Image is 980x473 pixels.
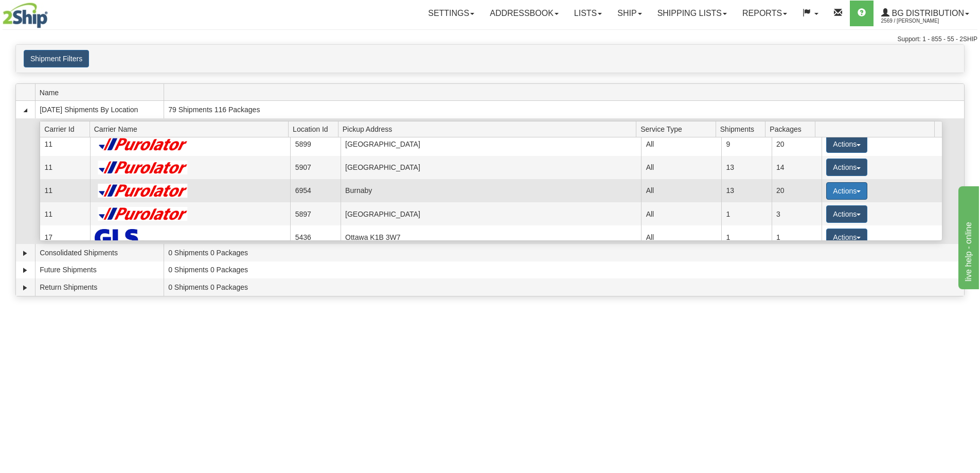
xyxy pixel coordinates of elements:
[20,265,30,275] a: Expand
[164,261,964,279] td: 0 Shipments 0 Packages
[826,182,867,200] button: Actions
[721,156,771,179] td: 13
[40,225,90,249] td: 17
[341,156,642,179] td: [GEOGRAPHIC_DATA]
[650,1,735,26] a: Shipping lists
[482,1,566,26] a: Addressbook
[721,179,771,202] td: 13
[610,1,649,26] a: Ship
[420,1,482,26] a: Settings
[290,225,340,249] td: 5436
[640,121,716,137] span: Service Type
[164,101,964,118] td: 79 Shipments 116 Packages
[770,121,815,137] span: Packages
[35,244,164,261] td: Consolidated Shipments
[566,1,610,26] a: Lists
[3,35,977,44] div: Support: 1 - 855 - 55 - 2SHIP
[40,84,164,100] span: Name
[874,1,977,26] a: BG Distribution 2569 / [PERSON_NAME]
[772,202,822,225] td: 3
[44,121,90,137] span: Carrier Id
[341,202,642,225] td: [GEOGRAPHIC_DATA]
[164,244,964,261] td: 0 Shipments 0 Packages
[772,133,822,156] td: 20
[826,135,867,153] button: Actions
[772,179,822,202] td: 20
[164,278,964,296] td: 0 Shipments 0 Packages
[8,6,95,19] div: live help - online
[290,202,340,225] td: 5897
[20,248,30,258] a: Expand
[826,229,867,246] button: Actions
[95,184,192,198] img: Purolator
[35,101,164,118] td: [DATE] Shipments By Location
[24,50,89,67] button: Shipment Filters
[826,205,867,223] button: Actions
[290,179,340,202] td: 6954
[889,9,964,17] span: BG Distribution
[720,121,765,137] span: Shipments
[721,225,771,249] td: 1
[641,225,721,249] td: All
[3,3,48,28] img: logo2569.jpg
[40,202,90,225] td: 11
[95,161,192,174] img: Purolator
[956,184,979,289] iframe: chat widget
[290,133,340,156] td: 5899
[341,133,642,156] td: [GEOGRAPHIC_DATA]
[35,278,164,296] td: Return Shipments
[20,283,30,293] a: Expand
[95,207,192,221] img: Purolator
[641,133,721,156] td: All
[641,179,721,202] td: All
[341,179,642,202] td: Burnaby
[641,202,721,225] td: All
[40,133,90,156] td: 11
[772,225,822,249] td: 1
[341,225,642,249] td: Ottawa K1B 3W7
[40,179,90,202] td: 11
[95,137,192,151] img: Purolator
[293,121,338,137] span: Location Id
[881,16,958,26] span: 2569 / [PERSON_NAME]
[772,156,822,179] td: 14
[826,159,867,176] button: Actions
[20,105,30,115] a: Collapse
[721,202,771,225] td: 1
[40,156,90,179] td: 11
[35,261,164,279] td: Future Shipments
[290,156,340,179] td: 5907
[735,1,795,26] a: Reports
[343,121,636,137] span: Pickup Address
[641,156,721,179] td: All
[721,133,771,156] td: 9
[94,121,289,137] span: Carrier Name
[95,229,145,246] img: GLS Canada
